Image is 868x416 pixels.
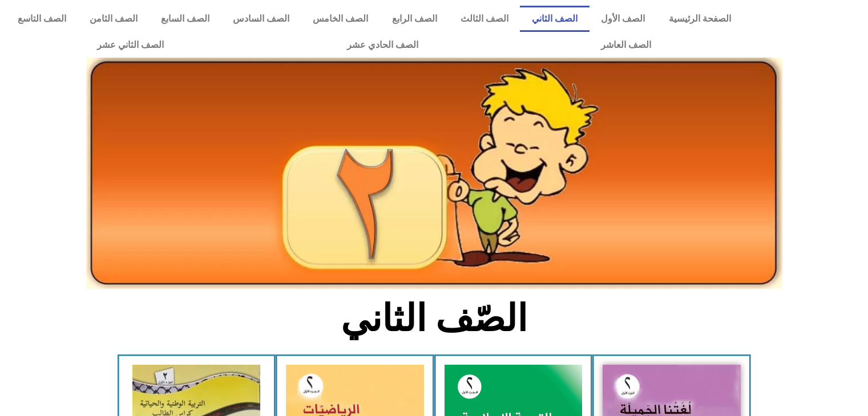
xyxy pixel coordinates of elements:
[221,6,301,32] a: الصف السادس
[380,6,449,32] a: الصف الرابع
[590,6,657,32] a: الصف الأول
[510,32,742,58] a: الصف العاشر
[657,6,742,32] a: الصفحة الرئيسية
[520,6,589,32] a: الصف الثاني
[6,6,78,32] a: الصف التاسع
[78,6,149,32] a: الصف الثامن
[449,6,520,32] a: الصف الثالث
[6,32,255,58] a: الصف الثاني عشر
[149,6,221,32] a: الصف السابع
[301,6,380,32] a: الصف الخامس
[245,296,623,341] h2: الصّف الثاني
[255,32,509,58] a: الصف الحادي عشر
